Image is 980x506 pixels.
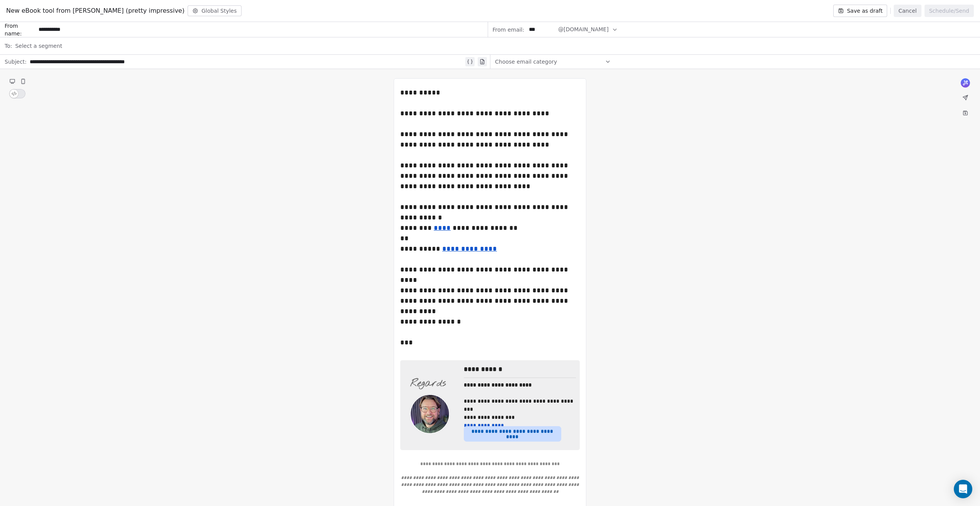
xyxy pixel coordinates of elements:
[188,5,242,16] button: Global Styles
[493,26,524,34] span: From email:
[5,42,12,50] span: To:
[954,480,972,498] div: Open Intercom Messenger
[833,5,888,17] button: Save as draft
[558,25,609,34] span: @[DOMAIN_NAME]
[925,5,974,17] button: Schedule/Send
[894,5,921,17] button: Cancel
[5,58,27,68] span: Subject:
[15,42,62,50] span: Select a segment
[6,6,185,15] span: New eBook tool from [PERSON_NAME] (pretty impressive)
[495,58,557,66] span: Choose email category
[5,22,35,37] span: From name:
